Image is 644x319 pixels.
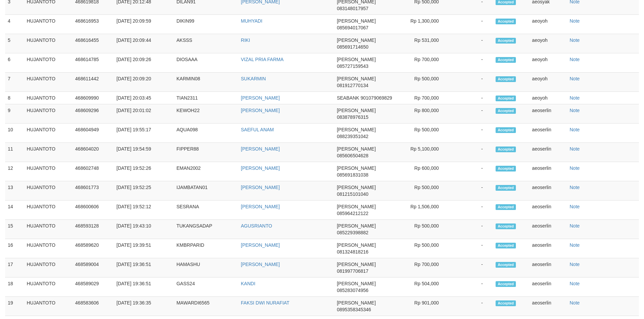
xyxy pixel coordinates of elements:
td: Rp 500,000 [397,73,449,92]
td: Rp 531,000 [397,34,449,53]
td: 18 [5,277,24,297]
span: SEABANK [337,95,359,101]
td: aeoserlin [529,297,567,316]
a: KANDI [241,281,256,286]
td: HUJANTOTO [24,15,72,34]
a: [PERSON_NAME] [241,146,280,152]
td: aeoserlin [529,124,567,143]
a: SUKARMIN [241,76,266,81]
a: Note [570,204,580,209]
td: TIAN2311 [174,92,238,104]
span: [PERSON_NAME] [337,57,376,62]
td: HAMASHU [174,258,238,277]
td: 15 [5,220,24,239]
td: aeoserlin [529,104,567,124]
td: - [449,53,493,73]
span: Accepted [496,204,516,210]
td: AKSSS [174,34,238,53]
td: 468616953 [72,15,114,34]
span: Accepted [496,108,516,114]
span: [PERSON_NAME] [337,146,376,152]
td: 468604949 [72,124,114,143]
span: 083878976315 [337,114,368,120]
a: MUHYADI [241,18,263,24]
a: [PERSON_NAME] [241,108,280,113]
td: [DATE] 20:03:45 [114,92,174,104]
td: [DATE] 19:43:10 [114,220,174,239]
td: HUJANTOTO [24,181,72,201]
span: [PERSON_NAME] [337,185,376,190]
td: [DATE] 20:09:20 [114,73,174,92]
a: [PERSON_NAME] [241,262,280,267]
td: 14 [5,201,24,220]
span: [PERSON_NAME] [337,300,376,305]
span: 085229398882 [337,230,368,235]
a: Note [570,146,580,152]
a: Note [570,127,580,132]
span: [PERSON_NAME] [337,223,376,229]
span: Accepted [496,166,516,171]
td: KMBRPARID [174,239,238,258]
td: 19 [5,297,24,316]
td: [DATE] 19:52:25 [114,181,174,201]
a: Note [570,95,580,101]
td: TUKANGSADAP [174,220,238,239]
span: Accepted [496,147,516,152]
td: AQUA098 [174,124,238,143]
a: SAEFUL ANAM [241,127,274,132]
td: [DATE] 19:36:51 [114,258,174,277]
span: Accepted [496,281,516,287]
a: [PERSON_NAME] [241,165,280,171]
td: aeoserlin [529,181,567,201]
td: - [449,239,493,258]
td: [DATE] 20:09:26 [114,53,174,73]
a: FAKSI DWI NURAFIAT [241,300,290,305]
td: - [449,34,493,53]
td: 468589004 [72,258,114,277]
td: - [449,181,493,201]
td: KEWOH22 [174,104,238,124]
span: Accepted [496,223,516,229]
a: Note [570,281,580,286]
span: [PERSON_NAME] [337,165,376,171]
a: Note [570,165,580,171]
td: - [449,297,493,316]
span: 0895358345346 [337,307,371,312]
td: HUJANTOTO [24,162,72,181]
td: aeoserlin [529,277,567,297]
td: [DATE] 19:52:26 [114,162,174,181]
td: - [449,258,493,277]
td: [DATE] 19:52:12 [114,201,174,220]
span: [PERSON_NAME] [337,76,376,81]
span: [PERSON_NAME] [337,262,376,267]
td: HUJANTOTO [24,92,72,104]
td: Rp 504,000 [397,277,449,297]
span: [PERSON_NAME] [337,37,376,43]
span: [PERSON_NAME] [337,204,376,209]
span: 081324818216 [337,249,368,255]
a: Note [570,262,580,267]
span: 085283074956 [337,288,368,293]
a: Note [570,108,580,113]
td: HUJANTOTO [24,124,72,143]
td: HUJANTOTO [24,143,72,162]
td: SESRANA [174,201,238,220]
td: HUJANTOTO [24,201,72,220]
span: 088239351042 [337,134,368,139]
td: - [449,277,493,297]
td: 468609990 [72,92,114,104]
span: Accepted [496,76,516,82]
span: Accepted [496,38,516,44]
a: VIZAL PRIA FARMA [241,57,284,62]
td: HUJANTOTO [24,239,72,258]
td: 9 [5,104,24,124]
a: Note [570,300,580,305]
td: HUJANTOTO [24,104,72,124]
td: 17 [5,258,24,277]
span: Accepted [496,300,516,306]
td: Rp 800,000 [397,104,449,124]
span: Accepted [496,19,516,24]
td: IJAMBATAN01 [174,181,238,201]
span: Accepted [496,262,516,268]
td: HUJANTOTO [24,220,72,239]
